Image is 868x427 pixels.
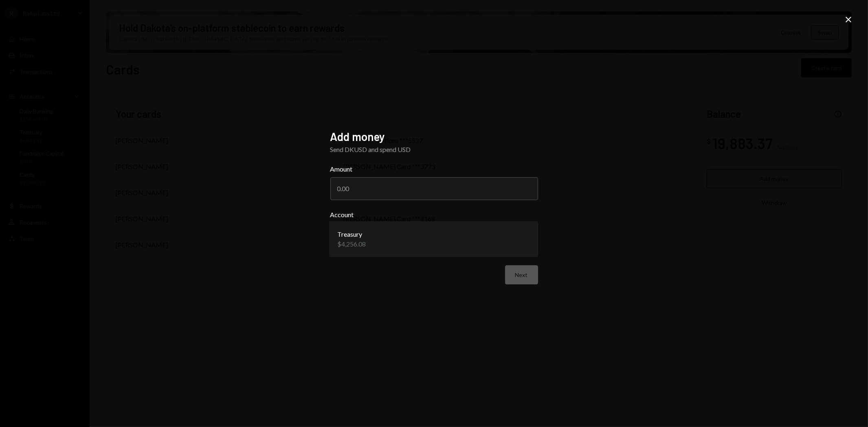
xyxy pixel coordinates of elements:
h2: Add money [330,129,538,145]
div: $4,256.08 [337,239,366,249]
div: Treasury [337,229,366,239]
div: Send DKUSD and spend USD [330,145,538,154]
label: Account [330,210,538,220]
input: 0.00 [330,177,538,200]
label: Amount [330,164,538,174]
